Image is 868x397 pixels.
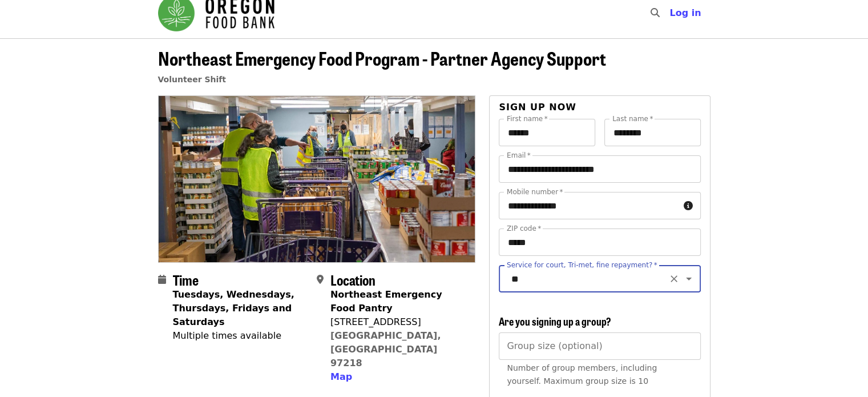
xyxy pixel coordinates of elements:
span: Location [330,270,376,290]
span: Time [173,270,199,290]
button: Map [330,370,352,384]
span: Number of group members, including yourself. Maximum group size is 10 [507,363,657,386]
img: Northeast Emergency Food Program - Partner Agency Support organized by Oregon Food Bank [159,96,475,262]
label: ZIP code [507,225,541,232]
span: Are you signing up a group? [499,314,611,328]
input: ZIP code [499,228,700,256]
span: Log in [669,7,701,18]
label: Last name [612,115,653,122]
span: Northeast Emergency Food Program - Partner Agency Support [158,45,606,71]
label: Service for court, Tri-met, fine repayment? [507,262,657,268]
i: circle-info icon [684,200,693,211]
a: [GEOGRAPHIC_DATA], [GEOGRAPHIC_DATA] 97218 [330,330,441,368]
input: Mobile number [499,192,679,219]
i: calendar icon [158,274,166,285]
input: Last name [604,119,701,146]
i: search icon [650,7,659,18]
label: Mobile number [507,189,563,195]
input: [object Object] [499,332,700,360]
span: Map [330,371,352,382]
i: map-marker-alt icon [317,274,324,285]
div: [STREET_ADDRESS] [330,315,466,329]
button: Log in [660,2,710,25]
span: Sign up now [499,102,576,113]
strong: Northeast Emergency Food Pantry [330,289,442,314]
input: First name [499,119,595,146]
label: First name [507,115,548,122]
input: Email [499,155,700,183]
strong: Tuesdays, Wednesdays, Thursdays, Fridays and Saturdays [173,289,294,327]
button: Clear [666,271,682,287]
a: Volunteer Shift [158,75,227,84]
button: Open [681,271,697,287]
div: Multiple times available [173,329,308,343]
label: Email [507,152,531,159]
